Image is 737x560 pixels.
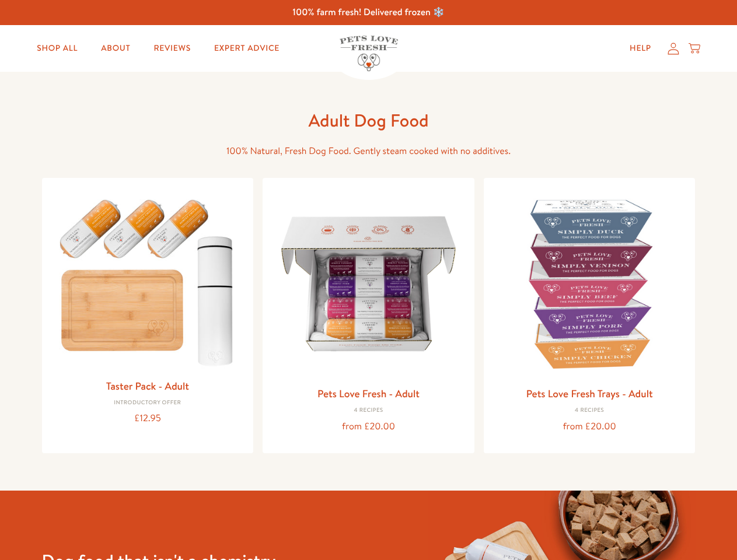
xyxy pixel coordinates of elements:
a: Reviews [144,37,200,60]
a: About [92,37,139,60]
a: Taster Pack - Adult [106,379,189,393]
div: 4 Recipes [493,407,686,414]
div: from £20.00 [493,419,686,435]
div: 4 Recipes [272,407,465,414]
a: Help [620,37,661,60]
div: £12.95 [51,411,244,426]
h1: Adult Dog Food [182,109,556,132]
a: Pets Love Fresh Trays - Adult [526,386,653,401]
div: from £20.00 [272,419,465,435]
img: Pets Love Fresh - Adult [272,187,465,380]
a: Expert Advice [205,37,289,60]
img: Pets Love Fresh [340,36,398,71]
a: Shop All [27,37,87,60]
div: Introductory Offer [51,400,244,407]
img: Taster Pack - Adult [51,187,244,372]
img: Pets Love Fresh Trays - Adult [493,187,686,380]
a: Pets Love Fresh - Adult [317,386,420,401]
span: 100% Natural, Fresh Dog Food. Gently steam cooked with no additives. [226,145,511,157]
